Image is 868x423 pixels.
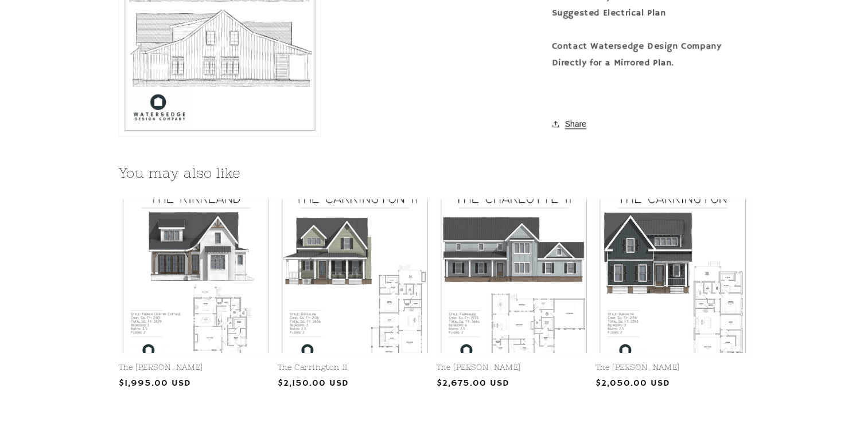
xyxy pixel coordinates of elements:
button: Share [552,111,590,136]
a: The Carrington II [278,363,432,373]
a: The [PERSON_NAME] [595,363,750,373]
h2: You may also like [119,164,750,182]
div: Contact Watersedge Design Company Directly for a Mirrored Plan. [552,38,750,72]
a: The [PERSON_NAME] [119,363,273,373]
div: Suggested Electrical Plan [552,5,750,22]
a: The [PERSON_NAME] [437,363,591,373]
